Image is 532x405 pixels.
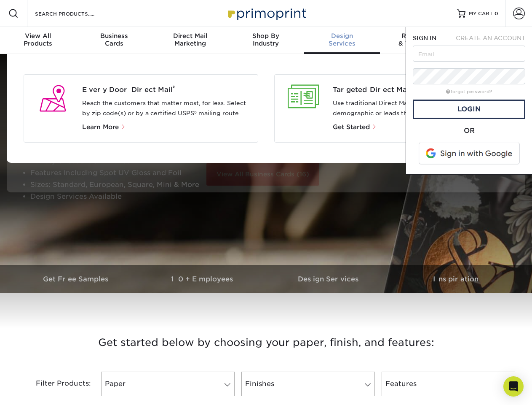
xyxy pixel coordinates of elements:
span: Direct Mail [152,32,228,40]
span: CREATE AN ACCOUNT [456,35,525,41]
input: Email [413,46,525,62]
a: BusinessCards [76,27,152,54]
div: Industry [228,32,304,47]
a: DesignServices [304,27,380,54]
span: Business [76,32,152,40]
a: Finishes [241,372,375,396]
span: SIGN IN [413,35,436,41]
a: Login [413,100,525,119]
input: SEARCH PRODUCTS..... [34,8,116,19]
a: Direct MailMarketing [152,27,228,54]
span: 0 [495,11,498,16]
span: Resources [380,32,456,40]
a: forgot password? [446,89,492,94]
div: OR [413,126,525,136]
h3: Get started below by choosing your paper, finish, and features: [20,324,513,362]
span: Design [304,32,380,40]
div: Open Intercom Messenger [503,376,524,397]
a: Resources& Templates [380,27,456,54]
div: Filter Products: [13,372,98,396]
span: MY CART [469,10,493,17]
span: Shop By [228,32,304,40]
a: Paper [101,372,235,396]
div: & Templates [380,32,456,47]
div: Services [304,32,380,47]
a: Features [382,372,515,396]
div: Cards [76,32,152,47]
div: Marketing [152,32,228,47]
a: Shop ByIndustry [228,27,304,54]
img: Primoprint [224,4,308,22]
